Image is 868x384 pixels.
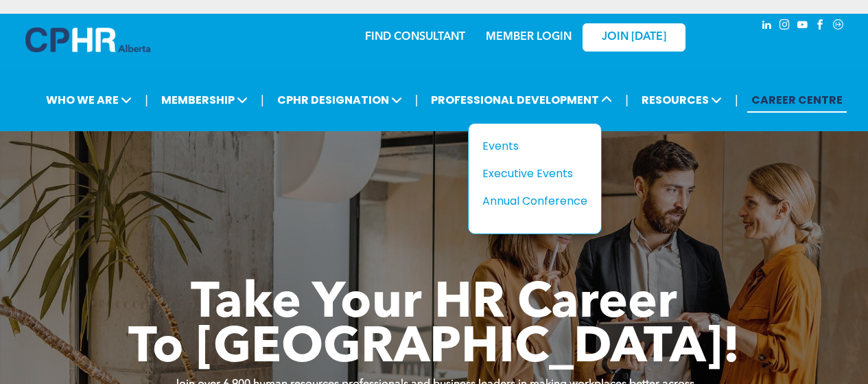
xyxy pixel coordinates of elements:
[795,17,810,36] a: youtube
[482,165,587,182] a: Executive Events
[602,31,666,44] span: JOIN [DATE]
[777,17,793,36] a: instagram
[191,280,677,329] span: Take Your HR Career
[128,324,740,374] span: To [GEOGRAPHIC_DATA]!
[735,86,738,114] li: |
[482,137,577,155] div: Events
[261,86,264,114] li: |
[145,86,148,114] li: |
[760,17,775,36] a: linkedin
[157,87,252,113] span: MEMBERSHIP
[482,192,577,210] div: Annual Conference
[273,87,406,113] span: CPHR DESIGNATION
[625,86,629,114] li: |
[482,137,587,155] a: Events
[583,23,685,52] a: JOIN [DATE]
[482,165,577,182] div: Executive Events
[42,87,136,113] span: WHO WE ARE
[831,17,846,36] a: Social network
[482,192,587,210] a: Annual Conference
[25,27,150,52] img: A blue and white logo for cp alberta
[427,87,616,113] span: PROFESSIONAL DEVELOPMENT
[365,32,465,43] a: FIND CONSULTANT
[813,17,828,36] a: facebook
[415,86,419,114] li: |
[486,32,572,43] a: MEMBER LOGIN
[747,87,847,113] a: CAREER CENTRE
[637,87,726,113] span: RESOURCES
